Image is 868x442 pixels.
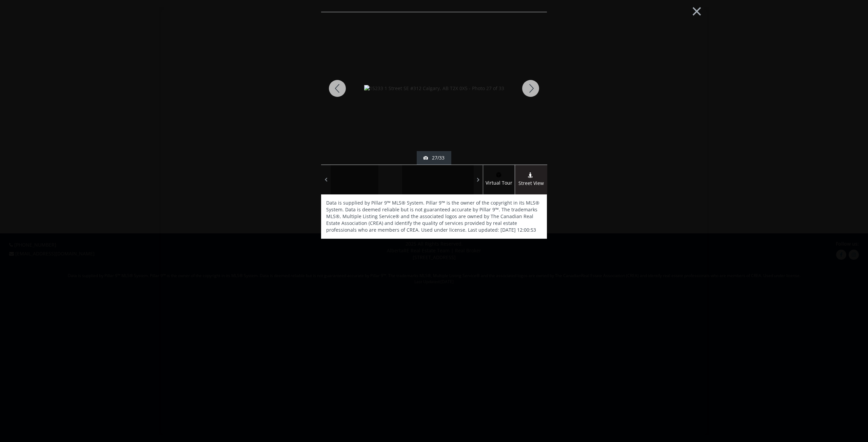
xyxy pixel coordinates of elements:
span: Street View [515,180,547,187]
div: Data is supplied by Pillar 9™ MLS® System. Pillar 9™ is the owner of the copyright in its MLS® Sy... [321,194,547,238]
a: virtual tour iconVirtual Tour [483,165,515,194]
div: 27/33 [423,154,445,161]
img: virtual tour icon [495,172,502,177]
span: Virtual Tour [483,179,515,187]
img: 15233 1 Street SE #312 Calgary, AB T2X 0X5 - Photo 27 of 33 [364,85,504,92]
